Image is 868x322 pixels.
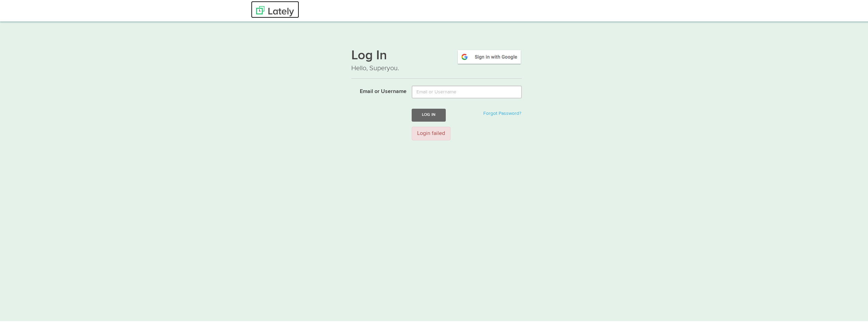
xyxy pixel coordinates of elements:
img: google-signin.png [457,48,522,64]
h1: Log In [351,48,522,62]
button: Log In [412,108,446,120]
label: Email or Username [346,85,407,95]
img: Lately [256,5,294,15]
input: Email or Username [412,85,522,97]
div: Login failed [412,126,451,140]
p: Hello, Superyou. [351,62,522,72]
a: Forgot Password? [483,110,521,115]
